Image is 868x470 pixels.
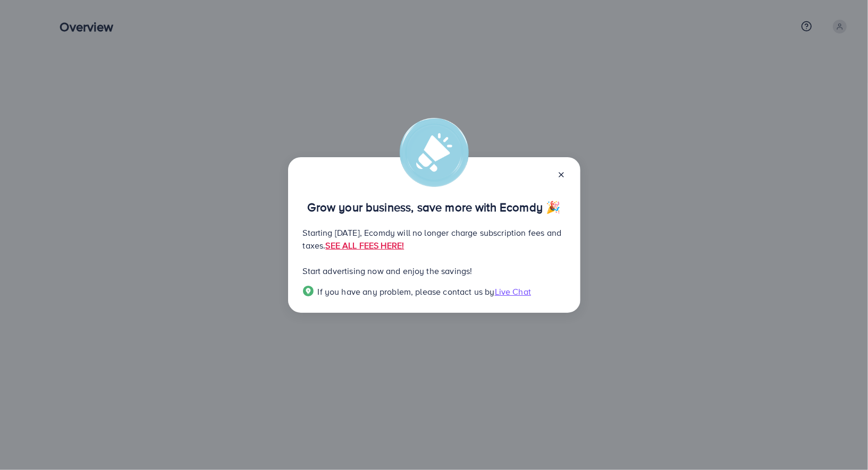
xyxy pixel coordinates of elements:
p: Grow your business, save more with Ecomdy 🎉 [303,201,566,213]
span: Live Chat [495,286,531,297]
p: Starting [DATE], Ecomdy will no longer charge subscription fees and taxes. [303,226,566,252]
span: If you have any problem, please contact us by [318,286,495,297]
img: alert [400,118,469,187]
a: SEE ALL FEES HERE! [325,240,404,251]
img: Popup guide [303,286,314,296]
p: Start advertising now and enjoy the savings! [303,264,566,277]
